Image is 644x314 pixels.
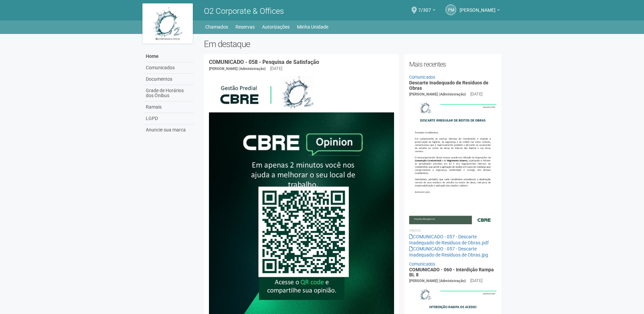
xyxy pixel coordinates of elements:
[144,124,194,135] a: Anuncie sua marca
[409,267,494,277] a: COMUNICADO - 060 - Interdição Rampa BL 8
[144,51,194,62] a: Home
[262,22,290,32] a: Autorizações
[445,4,456,15] a: PM
[409,279,466,283] span: [PERSON_NAME] (Administração)
[409,228,497,234] li: Anexos
[209,59,319,65] a: COMUNICADO - 058 - Pesquisa de Satisfação
[144,74,194,85] a: Documentos
[142,3,193,44] img: logo.jpg
[409,97,497,224] img: COMUNICADO%20-%20057%20-%20Descarte%20Inadequado%20de%20Res%C3%ADduos%20de%20Obras.jpg
[460,8,500,14] a: [PERSON_NAME]
[205,22,228,32] a: Chamados
[409,246,488,258] a: COMUNICADO - 057 - Descarte Inadequado de Resíduos de Obras.jpg
[460,1,496,13] span: Pedro Matheus Santos Barreto
[297,22,328,32] a: Minha Unidade
[418,8,435,14] a: 7/307
[409,92,466,96] span: [PERSON_NAME] (Administração)
[409,75,435,80] a: Comunicados
[144,62,194,74] a: Comunicados
[144,113,194,124] a: LGPD
[235,22,255,32] a: Reservas
[270,66,282,72] div: [DATE]
[204,6,284,16] span: O2 Corporate & Offices
[418,1,431,13] span: 7/307
[204,39,502,49] h2: Em destaque
[409,262,435,267] a: Comunicados
[409,234,489,245] a: COMUNICADO - 057 - Descarte Inadequado de Resíduos de Obras.pdf
[470,91,482,97] div: [DATE]
[144,102,194,113] a: Ramais
[409,59,497,69] h2: Mais recentes
[144,85,194,102] a: Grade de Horários dos Ônibus
[409,80,488,90] a: Descarte Inadequado de Resíduos de Obras
[470,278,482,284] div: [DATE]
[209,67,266,71] span: [PERSON_NAME] (Administração)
